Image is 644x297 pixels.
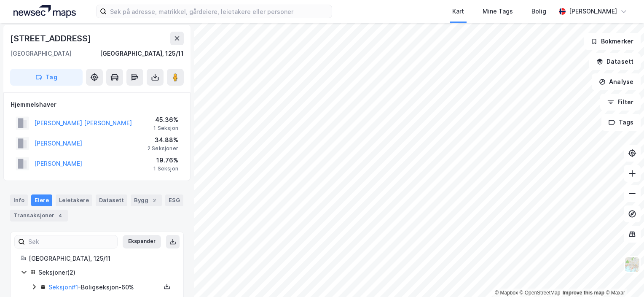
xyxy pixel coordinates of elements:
div: 45.36% [153,115,178,125]
div: [PERSON_NAME] [569,6,617,16]
iframe: Chat Widget [602,256,644,297]
div: ESG [165,194,183,206]
div: Bolig [531,6,546,16]
div: Datasett [96,194,127,206]
div: 1 Seksjon [153,165,178,172]
div: [GEOGRAPHIC_DATA], 125/11 [100,49,184,59]
div: Info [10,194,28,206]
div: Transaksjoner [10,210,68,221]
img: logo.a4113a55bc3d86da70a041830d287a7e.svg [13,5,76,18]
div: - Boligseksjon - 60% [48,282,161,292]
button: Tag [10,69,83,86]
input: Søk på adresse, matrikkel, gårdeiere, leietakere eller personer [107,5,332,18]
input: Søk [25,235,117,248]
button: Bokmerker [584,33,641,50]
div: Mine Tags [483,6,513,16]
div: Bygg [131,194,162,206]
div: 2 Seksjoner [148,145,178,152]
div: [GEOGRAPHIC_DATA] [10,49,72,59]
div: Eiere [31,194,52,206]
a: OpenStreetMap [520,290,561,296]
button: Ekspander [123,235,161,248]
div: Seksjoner ( 2 ) [38,267,173,278]
div: Leietakere [56,194,92,206]
button: Filter [600,94,641,111]
button: Tags [601,114,641,131]
div: Hjemmelshaver [11,100,183,110]
div: [GEOGRAPHIC_DATA], 125/11 [29,254,173,264]
div: 4 [56,211,64,220]
div: Kart [452,6,464,16]
button: Datasett [589,53,641,70]
a: Seksjon#1 [48,283,78,291]
div: 1 Seksjon [153,125,178,132]
div: [STREET_ADDRESS] [10,32,93,45]
div: Kontrollprogram for chat [602,256,644,297]
button: Analyse [592,73,641,90]
div: 2 [150,196,158,205]
a: Improve this map [563,290,604,296]
div: 34.88% [148,135,178,145]
a: Mapbox [495,290,518,296]
div: 19.76% [153,155,178,165]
